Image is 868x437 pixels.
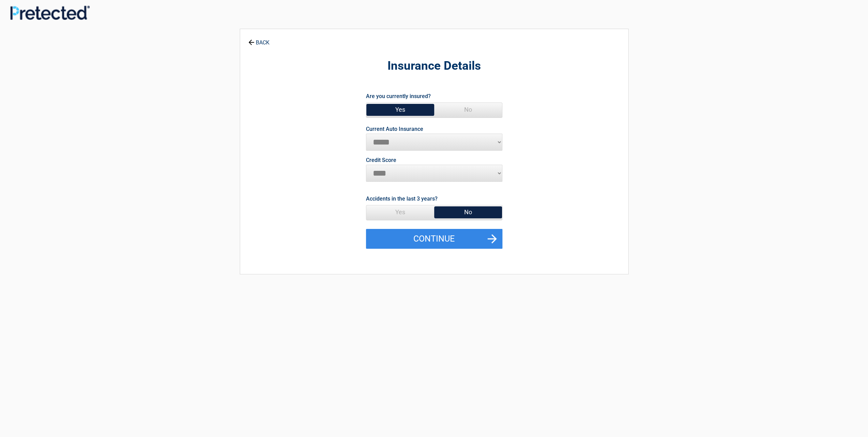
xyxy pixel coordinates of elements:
button: Continue [366,229,502,249]
label: Are you currently insured? [366,92,431,101]
label: Current Auto Insurance [366,126,423,132]
h2: Insurance Details [278,58,591,74]
a: BACK [247,33,271,45]
span: Yes [366,103,434,117]
span: No [434,205,502,219]
label: Accidents in the last 3 years? [366,194,438,203]
label: Credit Score [366,158,396,163]
span: No [434,103,502,117]
span: Yes [366,205,434,219]
img: Main Logo [10,5,90,20]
